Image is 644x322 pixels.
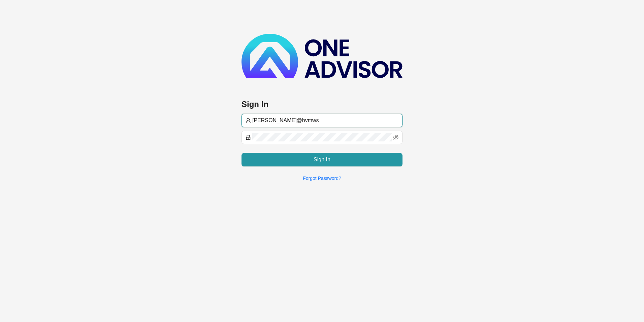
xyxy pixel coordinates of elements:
span: eye-invisible [393,135,398,140]
span: lock [246,135,251,140]
span: Sign In [314,156,330,164]
a: Forgot Password? [303,176,341,181]
h3: Sign In [241,99,402,110]
input: Username [252,116,398,125]
button: Sign In [241,153,402,166]
img: b89e593ecd872904241dc73b71df2e41-logo-dark.svg [241,34,402,78]
span: user [246,118,251,123]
